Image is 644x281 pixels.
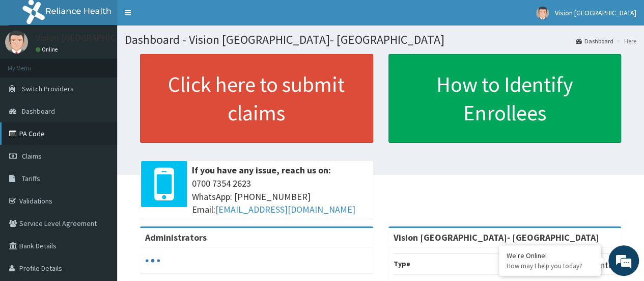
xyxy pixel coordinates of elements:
span: Tariffs [22,174,40,183]
a: Online [36,46,60,53]
strong: Vision [GEOGRAPHIC_DATA]- [GEOGRAPHIC_DATA] [394,232,599,243]
div: We're Online! [507,251,593,260]
li: Here [614,37,636,45]
a: How to Identify Enrollees [388,54,622,143]
img: User Image [536,7,549,19]
a: [EMAIL_ADDRESS][DOMAIN_NAME] [215,203,355,215]
span: Claims [22,151,42,161]
p: How may I help you today? [507,262,593,270]
b: Type [394,259,410,268]
span: Switch Providers [22,84,74,93]
span: Vision [GEOGRAPHIC_DATA] [555,8,636,17]
svg: audio-loading [145,253,160,268]
b: Administrators [145,232,207,243]
h1: Dashboard - Vision [GEOGRAPHIC_DATA]- [GEOGRAPHIC_DATA] [125,33,636,46]
b: If you have any issue, reach us on: [192,164,331,176]
a: Click here to submit claims [140,54,373,143]
a: Dashboard [576,37,613,45]
img: User Image [5,31,28,54]
p: Vision [GEOGRAPHIC_DATA] [36,33,145,42]
span: 0700 7354 2623 WhatsApp: [PHONE_NUMBER] Email: [192,177,368,216]
span: Dashboard [22,107,55,116]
